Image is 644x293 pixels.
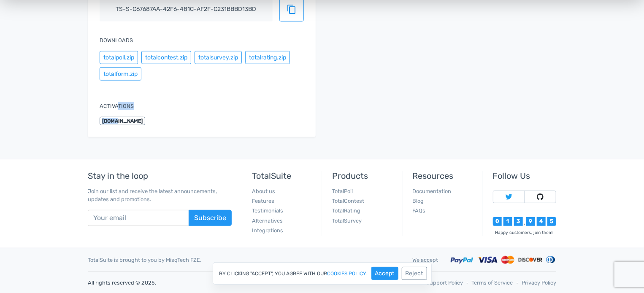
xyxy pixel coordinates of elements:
img: Follow TotalSuite on Twitter [506,194,512,200]
button: totalpoll.zip [100,51,138,64]
a: Blog [413,198,424,204]
div: 0 [493,217,502,226]
a: TotalRating [332,207,360,214]
div: 4 [537,217,546,226]
a: cookies policy [327,271,367,276]
p: Join our list and receive the latest announcements, updates and promotions. [88,187,232,203]
h5: Stay in the loop [88,171,232,180]
h5: Follow Us [493,171,556,180]
button: totalsurvey.zip [195,51,242,64]
div: 1 [503,217,512,226]
img: Follow TotalSuite on Github [537,194,544,200]
h5: Resources [413,171,476,180]
a: Testimonials [252,207,283,214]
button: totalrating.zip [245,51,290,64]
a: Alternatives [252,218,283,224]
button: totalform.zip [100,67,141,81]
a: TotalSurvey [332,218,362,224]
button: totalcontest.zip [141,51,191,64]
div: 5 [547,217,556,226]
div: Happy customers, join them! [493,229,556,236]
a: FAQs [413,207,426,214]
div: , [523,220,526,226]
h5: TotalSuite [252,171,315,180]
a: Documentation [413,188,452,194]
a: TotalContest [332,198,364,204]
input: Your email [88,210,189,226]
a: TotalPoll [332,188,353,194]
button: Reject [402,267,427,280]
div: 9 [526,217,535,226]
div: We accept [406,256,444,264]
h5: Products [332,171,395,180]
div: 3 [514,217,523,226]
img: Accepted payment methods [451,255,556,265]
button: Subscribe [189,210,232,226]
button: Accept [371,267,398,280]
label: Activations [100,102,134,110]
div: TotalSuite is brought to you by MisqTech FZE. [81,256,406,264]
div: By clicking "Accept", you agree with our . [213,262,432,285]
span: [DOMAIN_NAME] [100,117,145,125]
label: Downloads [100,36,133,44]
span: content_copy [287,4,297,14]
a: Features [252,198,274,204]
a: Integrations [252,227,283,234]
a: About us [252,188,275,194]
